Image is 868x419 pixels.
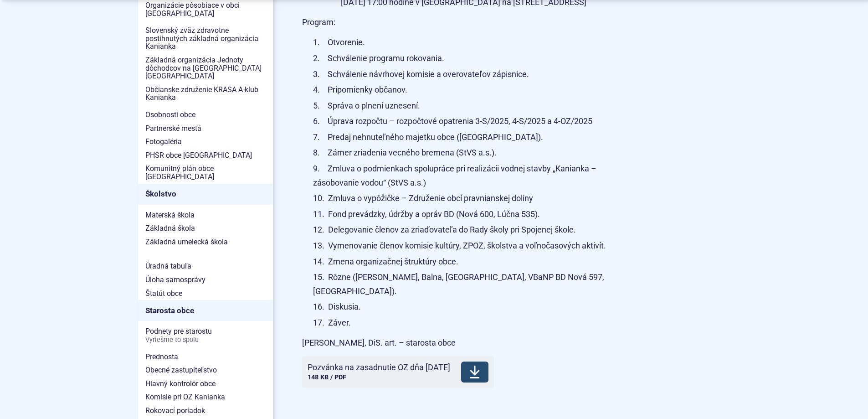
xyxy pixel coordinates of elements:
li: Schválenie programu rokovania. [313,52,626,66]
li: Správa o plnení uznesení. [313,99,626,113]
li: Otvorenie. [313,36,626,50]
li: Vymenovanie členov komisie kultúry, ZPOZ, školstva a voľnočasových aktivít. [313,239,626,253]
a: Základná organizácia Jednoty dôchodcov na [GEOGRAPHIC_DATA] [GEOGRAPHIC_DATA] [138,53,273,83]
a: PHSR obce [GEOGRAPHIC_DATA] [138,149,273,162]
a: Komisie pri OZ Kanianka [138,390,273,404]
a: Partnerské mestá [138,122,273,135]
span: Vyriešme to spolu [145,336,266,344]
span: PHSR obce [GEOGRAPHIC_DATA] [145,149,266,162]
span: Partnerské mestá [145,122,266,135]
a: Obecné zastupiteľstvo [138,363,273,377]
a: Starosta obce [138,300,273,321]
span: Úradná tabuľa [145,259,266,273]
span: Fotogaléria [145,135,266,149]
span: Podnety pre starostu [145,325,266,346]
span: Hlavný kontrolór obce [145,377,266,391]
span: Prednosta [145,350,266,364]
a: Podnety pre starostuVyriešme to spolu [138,325,273,346]
a: Úradná tabuľa [138,259,273,273]
span: Základná organizácia Jednoty dôchodcov na [GEOGRAPHIC_DATA] [GEOGRAPHIC_DATA] [145,53,266,83]
a: Hlavný kontrolór obce [138,377,273,391]
li: Rôzne ([PERSON_NAME], Balna, [GEOGRAPHIC_DATA], VBaNP BD Nová 597, [GEOGRAPHIC_DATA]). [313,270,626,298]
li: Pripomienky občanov. [313,83,626,97]
span: 148 KB / PDF [308,373,346,381]
p: Program: [302,16,626,30]
li: Zmluva o podmienkach spolupráce pri realizácii vodnej stavby „Kanianka – zásobovanie vodou“ (StVS... [313,162,626,190]
a: Školstvo [138,184,273,205]
span: Komunitný plán obce [GEOGRAPHIC_DATA] [145,162,266,183]
a: Materská škola [138,208,273,222]
a: Rokovací poriadok [138,404,273,418]
a: Komunitný plán obce [GEOGRAPHIC_DATA] [138,162,273,183]
span: Obecné zastupiteľstvo [145,363,266,377]
li: Schválenie návrhovej komisie a overovateľov zápisnice. [313,67,626,82]
li: Zámer zriadenia vecného bremena (StVS a.s.). [313,146,626,160]
span: Základná umelecká škola [145,235,266,249]
li: Delegovanie členov za zriaďovateľa do Rady školy pri Spojenej škole. [313,223,626,237]
span: Komisie pri OZ Kanianka [145,390,266,404]
a: Fotogaléria [138,135,273,149]
span: Občianske združenie KRASA A-klub Kanianka [145,83,266,104]
li: Fond prevádzky, údržby a opráv BD (Nová 600, Lúčna 535). [313,207,626,222]
p: [PERSON_NAME], DiS. art. – starosta obce [302,336,626,350]
span: Štatút obce [145,287,266,300]
a: Základná škola [138,222,273,235]
li: Zmluva o vypôžičke – Združenie obcí pravnianskej doliny [313,191,626,206]
li: Zmena organizačnej štruktúry obce. [313,255,626,269]
li: Úprava rozpočtu – rozpočtové opatrenia 3-S/2025, 4-S/2025 a 4-OZ/2025 [313,114,626,129]
a: Osobnosti obce [138,108,273,122]
span: Pozvánka na zasadnutie OZ dňa [DATE] [308,363,450,372]
span: Materská škola [145,208,266,222]
a: Občianske združenie KRASA A-klub Kanianka [138,83,273,104]
a: Štatút obce [138,287,273,300]
li: Záver. [313,316,626,330]
span: Starosta obce [145,304,266,318]
a: Slovenský zväz zdravotne postihnutých základná organizácia Kanianka [138,24,273,53]
span: Slovenský zväz zdravotne postihnutých základná organizácia Kanianka [145,24,266,53]
span: Základná škola [145,222,266,235]
span: Školstvo [145,187,266,201]
span: Osobnosti obce [145,108,266,122]
a: Úloha samosprávy [138,273,273,287]
a: Základná umelecká škola [138,235,273,249]
span: Úloha samosprávy [145,273,266,287]
a: Pozvánka na zasadnutie OZ dňa [DATE]148 KB / PDF [302,356,494,388]
li: Predaj nehnuteľného majetku obce ([GEOGRAPHIC_DATA]). [313,130,626,145]
li: Diskusia. [313,300,626,314]
a: Prednosta [138,350,273,364]
span: Rokovací poriadok [145,404,266,418]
